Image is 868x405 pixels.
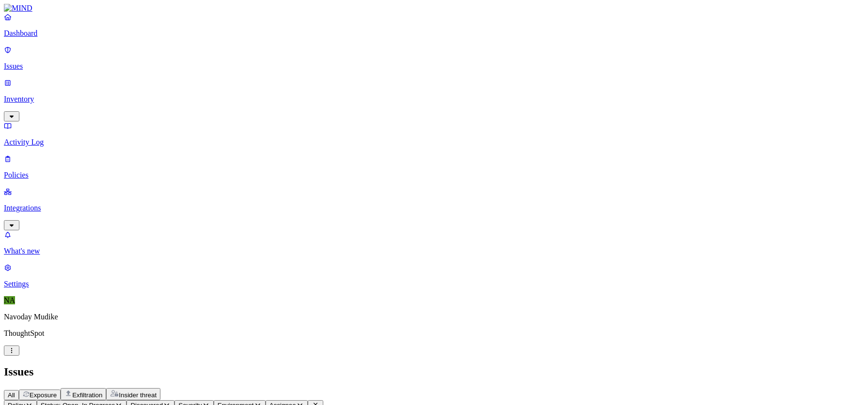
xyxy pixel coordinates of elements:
[8,391,15,399] span: All
[4,187,864,229] a: Integrations
[4,4,32,13] img: MIND
[4,154,864,180] a: Policies
[4,13,864,38] a: Dashboard
[4,29,864,38] p: Dashboard
[72,391,102,399] span: Exfiltration
[4,4,864,13] a: MIND
[4,204,864,212] p: Integrations
[4,329,864,338] p: ThoughtSpot
[4,95,864,104] p: Inventory
[4,62,864,71] p: Issues
[30,391,57,399] span: Exposure
[4,78,864,120] a: Inventory
[4,313,864,321] p: Navoday Mudike
[4,365,864,378] h2: Issues
[119,391,157,399] span: Insider threat
[4,247,864,255] p: What's new
[4,138,864,147] p: Activity Log
[4,171,864,180] p: Policies
[4,45,864,71] a: Issues
[4,263,864,288] a: Settings
[4,121,864,147] a: Activity Log
[4,296,15,304] span: NA
[4,230,864,255] a: What's new
[4,280,864,288] p: Settings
